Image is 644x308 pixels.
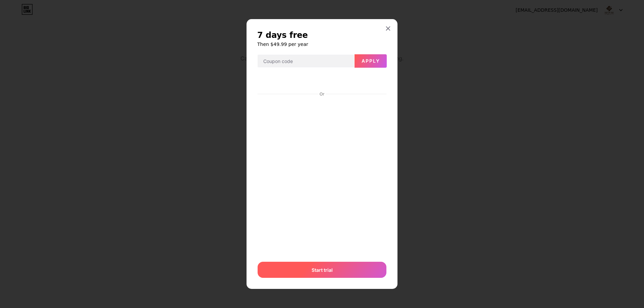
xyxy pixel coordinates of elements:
span: Apply [362,58,380,64]
button: Apply [355,54,387,68]
span: Start trial [312,266,333,273]
iframe: Secure payment input frame [256,98,388,255]
input: Coupon code [258,55,354,68]
span: 7 days free [257,30,308,41]
iframe: Secure payment button frame [258,73,386,89]
div: Or [318,91,326,97]
h6: Then $49.99 per year [257,41,387,48]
